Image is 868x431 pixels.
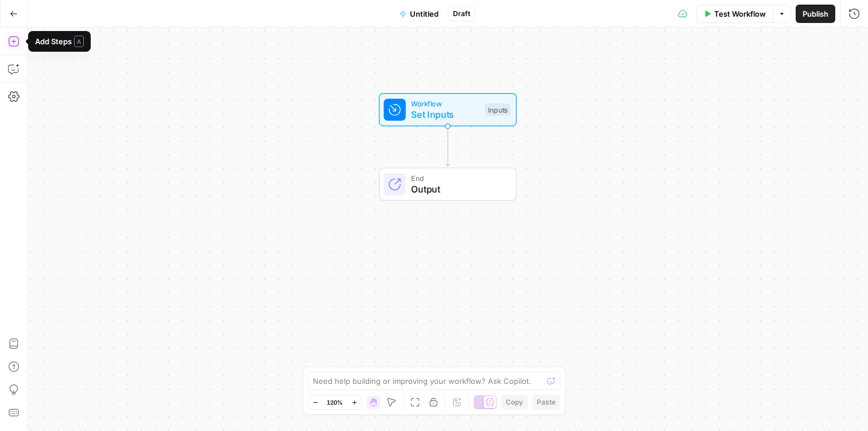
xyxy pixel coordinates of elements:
[411,172,505,183] span: End
[327,398,343,407] span: 120%
[796,5,835,23] button: Publish
[393,5,445,23] button: Untitled
[501,395,528,410] button: Copy
[411,107,479,121] span: Set Inputs
[341,168,555,201] div: EndOutput
[445,126,449,166] g: Edge from start to end
[410,8,439,20] span: Untitled
[411,98,479,109] span: Workflow
[341,93,555,126] div: WorkflowSet InputsInputs
[411,182,505,196] span: Output
[532,395,560,410] button: Paste
[453,9,470,19] span: Draft
[696,5,773,23] button: Test Workflow
[485,103,510,116] div: Inputs
[506,397,523,407] span: Copy
[803,8,828,20] span: Publish
[714,8,766,20] span: Test Workflow
[537,397,556,407] span: Paste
